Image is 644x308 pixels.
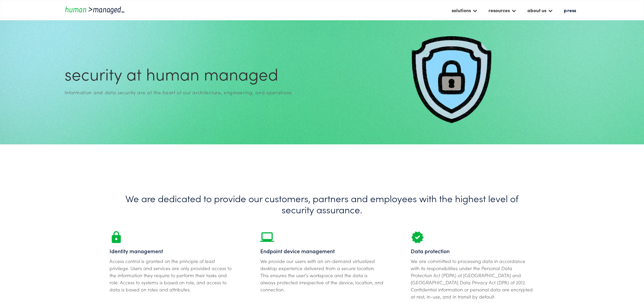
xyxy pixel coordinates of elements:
h1: security at Human managed [65,64,319,82]
a: press [560,4,579,16]
div: about us [524,4,556,16]
div: Access control is granted on the principle of least privilege. Users and services are only provid... [110,258,233,293]
h1: We are dedicated to provide our customers, partners and employees with the highest level of secur... [110,193,534,215]
div: Identity management [110,247,233,255]
div: solutions [448,4,481,16]
a: home [65,5,125,15]
div: We are committed to processing data in accordance with its responsibilities under the Personal Da... [411,258,534,300]
div: resources [488,6,510,14]
div: about us [527,6,546,14]
div: Endpoint device management [260,247,384,255]
div: We provide our users with an on-demand virtualized desktop experience delivered from a secure loc... [260,258,384,293]
div: Data protection [411,247,534,255]
div: Information and data security are at the heart of our architecture, engineering, and operations. [65,89,319,95]
div: solutions [452,6,471,14]
div: resources [485,4,520,16]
